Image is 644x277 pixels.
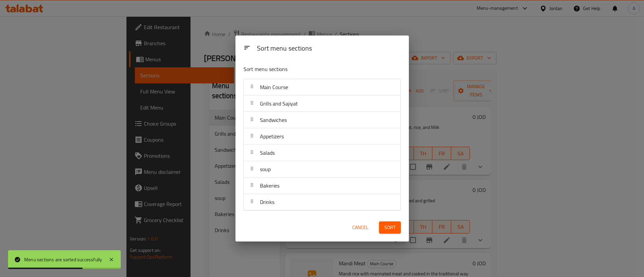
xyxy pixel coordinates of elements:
div: Sort menu sections [254,41,404,56]
span: Bakeries [260,181,279,191]
div: Drinks [244,194,400,210]
p: Sort menu sections [244,65,368,73]
div: Sandwiches [244,112,400,128]
button: Cancel [350,221,371,234]
span: Drinks [260,197,274,207]
span: Appetizers [260,131,284,141]
span: Sandwiches [260,115,287,125]
div: Menu sections are sorted successfully [24,256,102,263]
span: Sort [384,223,395,232]
div: Main Course [244,79,400,95]
span: Cancel [352,223,368,232]
div: Grills and Sajiyat [244,95,400,112]
div: Salads [244,145,400,161]
span: Salads [260,148,275,158]
span: soup [260,164,271,174]
div: Appetizers [244,128,400,145]
div: soup [244,161,400,178]
span: Main Course [260,82,288,92]
div: Bakeries [244,178,400,194]
span: Grills and Sajiyat [260,98,298,109]
button: Sort [379,221,401,234]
